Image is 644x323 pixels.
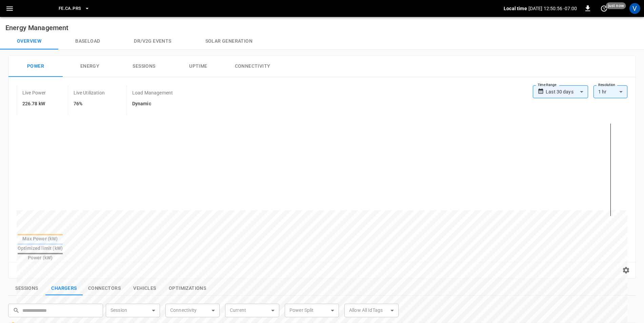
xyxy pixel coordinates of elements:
label: Resolution [598,82,615,88]
button: Dr/V2G events [117,33,188,49]
div: 1 hr [593,85,627,98]
p: Local time [504,5,527,12]
h6: 226.78 kW [22,100,46,108]
button: Connectivity [225,56,280,77]
button: Baseload [58,33,117,49]
button: show latest connectors [83,281,126,296]
span: just now [606,2,626,9]
span: FE.CA.PRS [59,5,81,13]
p: Live Power [22,89,46,96]
p: Live Utilization [74,89,105,96]
h6: Dynamic [132,100,173,108]
button: Sessions [117,56,171,77]
button: show latest optimizations [163,281,212,296]
label: Time Range [538,82,557,88]
div: profile-icon [629,3,640,14]
button: set refresh interval [599,3,609,14]
button: show latest sessions [8,281,45,296]
button: Energy [63,56,117,77]
button: Power [8,56,63,77]
p: Load Management [132,89,173,96]
button: show latest vehicles [126,281,163,296]
div: Last 30 days [546,85,588,98]
p: [DATE] 12:50:56 -07:00 [528,5,577,12]
button: FE.CA.PRS [56,2,93,15]
button: show latest charge points [45,281,83,296]
h6: 76% [74,100,105,108]
button: Solar generation [188,33,269,49]
button: Uptime [171,56,225,77]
